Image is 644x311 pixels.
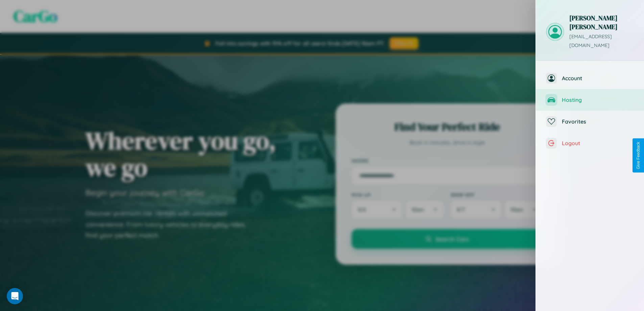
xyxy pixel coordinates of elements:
button: Hosting [536,89,644,111]
button: Logout [536,132,644,154]
div: Open Intercom Messenger [7,288,23,304]
span: Account [562,75,634,82]
button: Favorites [536,111,644,132]
button: Account [536,67,644,89]
span: Favorites [562,118,634,125]
span: Logout [562,140,634,147]
span: Hosting [562,96,634,103]
div: Give Feedback [636,142,641,169]
p: [EMAIL_ADDRESS][DOMAIN_NAME] [569,32,634,50]
h3: [PERSON_NAME] [PERSON_NAME] [569,14,634,31]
